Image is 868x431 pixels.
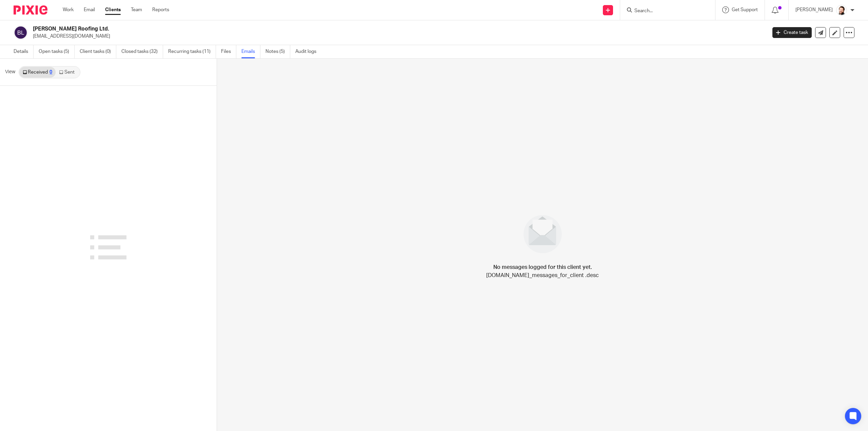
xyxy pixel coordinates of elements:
p: [PERSON_NAME] [795,6,833,13]
a: Details [14,45,34,58]
a: Audit logs [295,45,321,58]
input: Search [634,8,695,14]
img: svg%3E [14,25,28,40]
a: Open tasks (5) [39,45,75,58]
p: [DOMAIN_NAME]_messages_for_client .desc [486,271,599,279]
a: Recurring tasks (11) [168,45,216,58]
a: Work [63,6,74,13]
a: Email [84,6,95,13]
a: Team [131,6,142,13]
p: [EMAIL_ADDRESS][DOMAIN_NAME] [33,33,762,40]
a: Received0 [19,67,56,78]
a: Closed tasks (32) [121,45,163,58]
a: Clients [105,6,121,13]
img: Pixie [14,5,47,15]
a: Reports [152,6,169,13]
span: Get Support [732,7,758,12]
a: Files [221,45,236,58]
h4: No messages logged for this client yet. [493,263,592,271]
div: 0 [50,70,52,75]
img: image [519,211,566,258]
img: Jayde%20Headshot.jpg [836,5,847,16]
span: View [5,68,15,76]
a: Emails [241,45,260,58]
a: Sent [56,67,79,78]
a: Notes (5) [265,45,290,58]
a: Client tasks (0) [80,45,116,58]
a: Create task [772,27,812,38]
h2: [PERSON_NAME] Roofing Ltd. [33,25,616,33]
